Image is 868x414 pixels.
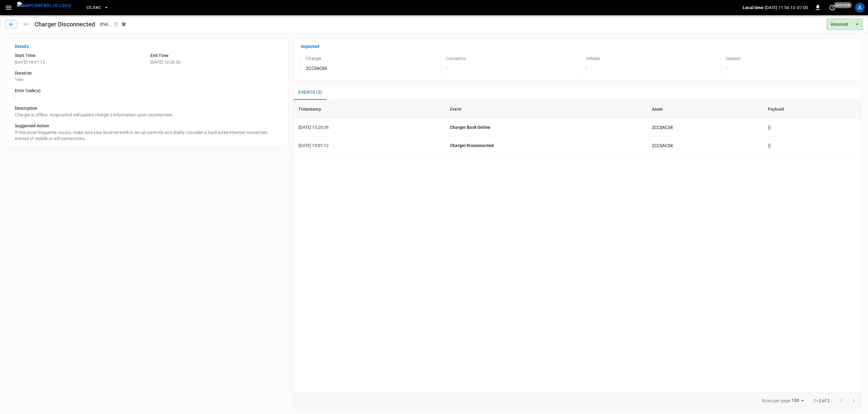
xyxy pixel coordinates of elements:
[150,59,281,65] p: [DATE] 10:20:36
[791,396,806,405] div: 100
[294,100,860,155] table: sessions table
[293,100,861,392] div: sessions table
[652,143,673,148] a: 2CCSAC04
[15,77,281,83] p: 19m
[15,59,146,65] p: [DATE] 10:01:12
[450,124,642,130] p: Charger Back Online
[306,55,321,62] p: Charger
[113,21,119,28] div: copy
[647,100,763,118] th: Asset
[762,398,791,404] p: Rows per page:
[15,88,281,94] h6: Error Code(s)
[84,2,111,14] button: CC.SAC
[445,100,647,118] th: Event
[763,136,860,155] td: {}
[294,100,445,118] th: Timestamp
[450,142,642,149] p: Charger Disconnected
[15,129,281,142] p: If this issue frequently occurs, make sure your local network is set up correctly and stably. Con...
[306,66,327,71] a: 2CCSAC04
[743,5,764,11] p: Local time
[15,123,281,129] h6: Suggested Action
[15,52,146,59] h6: Start Time
[100,21,113,27] div: 8fe6 ...
[763,118,860,136] td: {}
[726,55,741,62] p: Session
[763,100,860,118] th: Payload
[814,398,830,404] p: 1–2 of 2
[87,4,101,11] span: CC.SAC
[15,94,281,100] p: -
[121,22,127,27] div: Notifications sent
[581,52,713,75] div: -
[721,52,853,75] div: -
[301,43,853,49] p: Impacted
[15,112,281,118] p: Charger is offline. Ampcontrol will update charger's information upon reconnection.
[294,136,445,155] td: [DATE] 10:01:12
[35,19,95,29] h1: Charger Disconnected
[765,5,808,11] p: [DATE] 11:54:13 -07:00
[15,105,281,112] h6: Description
[586,55,600,62] p: Vehicle
[652,125,673,130] a: 2CCSAC04
[441,52,573,75] div: -
[294,118,445,136] td: [DATE] 10:20:36
[150,52,281,59] h6: End Time
[294,85,327,100] button: Events (2)
[834,2,852,8] span: just now
[855,3,865,12] div: profile-icon
[827,18,863,30] div: Resolved
[17,2,71,9] img: ampcontrol.io logo
[827,3,837,12] button: set refresh interval
[15,70,281,77] h6: Duration
[446,55,466,62] p: Connector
